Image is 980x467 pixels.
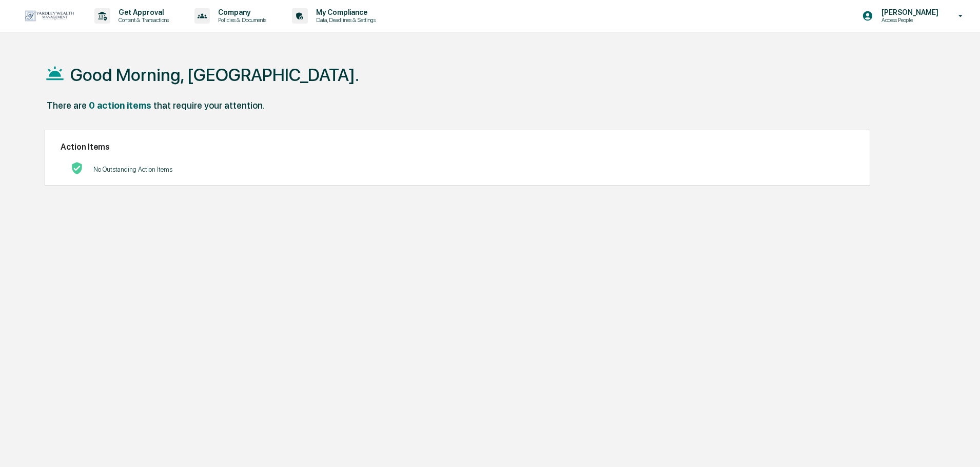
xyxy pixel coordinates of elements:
[93,166,172,173] p: No Outstanding Action Items
[308,8,381,16] p: My Compliance
[110,16,174,24] p: Content & Transactions
[873,16,944,24] p: Access People
[89,100,151,111] div: 0 action items
[873,8,944,16] p: [PERSON_NAME]
[110,8,174,16] p: Get Approval
[25,10,74,22] img: logo
[71,162,83,174] img: No Actions logo
[210,8,271,16] p: Company
[153,100,265,111] div: that require your attention.
[308,16,381,24] p: Data, Deadlines & Settings
[210,16,271,24] p: Policies & Documents
[70,65,359,85] h1: Good Morning, [GEOGRAPHIC_DATA].
[47,100,87,111] div: There are
[61,142,854,152] h2: Action Items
